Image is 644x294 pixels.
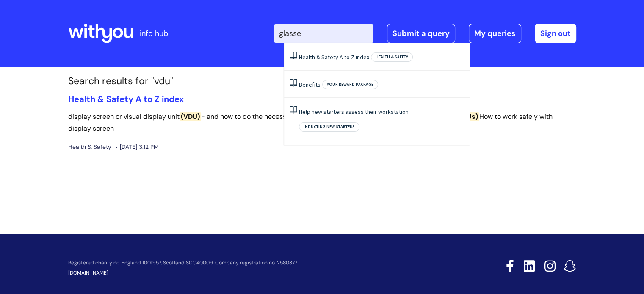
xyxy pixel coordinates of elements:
span: Health & Safety [371,52,413,62]
a: Health & Safety A to Z index [68,93,184,104]
div: | - [274,24,576,43]
a: Help new starters assess their workstation [299,108,409,115]
a: Benefits [299,81,321,88]
a: My queries [469,24,521,43]
span: Inducting new starters [299,122,359,132]
span: (VDU) [180,112,201,121]
a: Submit a query [387,24,455,43]
h1: Search results for "vdu" [68,75,576,87]
p: display screen or visual display unit - and how to do the necessary assessment ... terrorist atta... [68,111,576,135]
a: Sign out [535,24,576,43]
a: [DOMAIN_NAME] [68,269,108,276]
p: Registered charity no. England 1001957, Scotland SCO40009. Company registration no. 2580377 [68,260,446,266]
span: Health & Safety [68,142,111,152]
span: Your reward package [322,80,378,89]
span: [DATE] 3:12 PM [116,142,159,152]
p: info hub [140,27,168,40]
a: Health & Safety A to Z index [299,53,369,61]
input: Search [274,24,373,43]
